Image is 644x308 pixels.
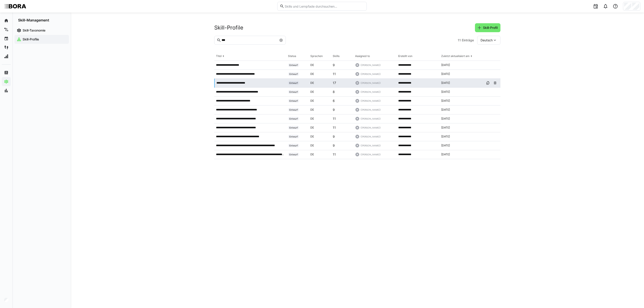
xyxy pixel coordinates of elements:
span: [DATE] [441,126,450,129]
span: [DATE] [441,99,450,103]
span: 11 [458,38,461,42]
span: Entwurf [288,135,299,138]
p: 9 [333,143,335,148]
span: Entwurf [288,126,299,129]
span: Entwurf [288,108,299,112]
span: de [310,135,314,138]
p: 11 [333,116,336,121]
span: de [310,90,314,93]
span: ([PERSON_NAME]) [360,90,381,93]
span: de [310,144,314,147]
span: [DATE] [441,153,450,156]
button: Skill-Profil [475,23,500,32]
p: 11 [333,72,336,76]
span: ([PERSON_NAME]) [360,63,381,67]
span: Entwurf [288,63,299,67]
span: de [310,81,314,84]
span: Skill-Profil [482,25,498,30]
span: Entwurf [288,81,299,85]
span: [DATE] [441,135,450,138]
span: de [310,108,314,111]
span: Deutsch [481,38,493,42]
span: de [310,126,314,129]
div: Status [288,54,296,58]
span: Entwurf [288,144,299,147]
span: ([PERSON_NAME]) [360,144,381,147]
span: ([PERSON_NAME]) [360,108,381,111]
input: Skills und Lernpfade durchsuchen… [284,4,364,8]
span: Entwurf [288,153,299,156]
span: de [310,117,314,120]
span: ([PERSON_NAME]) [360,135,381,138]
span: Entwurf [288,90,299,94]
div: Titel [216,54,222,58]
span: de [310,72,314,76]
span: ([PERSON_NAME]) [360,99,381,102]
div: Erstellt von [398,54,412,58]
span: Entwurf [288,99,299,103]
p: 9 [333,108,335,112]
div: Skills [333,54,339,58]
span: de [310,99,314,102]
span: [DATE] [441,144,450,147]
div: Assigned to [355,54,370,58]
p: 11 [333,125,336,130]
div: Zuletzt aktualisiert am [441,54,470,58]
p: 9 [333,63,335,67]
span: ([PERSON_NAME]) [360,153,381,156]
h2: Skill-Profile [214,24,243,31]
span: ([PERSON_NAME]) [360,81,381,84]
span: [DATE] [441,72,450,76]
span: ([PERSON_NAME]) [360,72,381,76]
p: 11 [333,152,336,157]
span: [DATE] [441,90,450,94]
span: ([PERSON_NAME]) [360,126,381,129]
span: Einträge [462,38,474,42]
span: ([PERSON_NAME]) [360,117,381,120]
span: Entwurf [288,117,299,120]
span: Entwurf [288,72,299,76]
p: 17 [333,81,336,85]
span: [DATE] [441,108,450,112]
p: 6 [333,99,335,103]
span: [DATE] [441,81,450,85]
span: de [310,63,314,67]
span: de [310,153,314,156]
span: [DATE] [441,63,450,67]
p: 9 [333,134,335,139]
p: 8 [333,90,335,94]
span: [DATE] [441,117,450,120]
div: Sprachen [310,54,323,58]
